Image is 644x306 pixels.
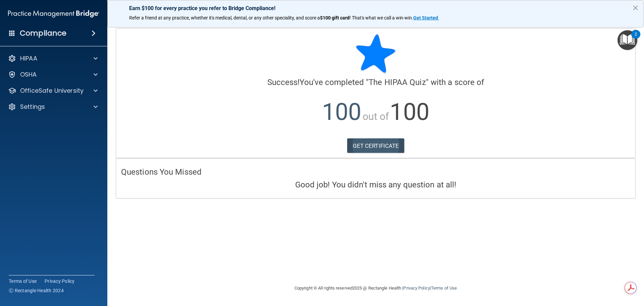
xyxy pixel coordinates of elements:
a: Terms of Use [9,278,37,285]
p: HIPAA [20,54,37,62]
span: 100 [390,98,429,126]
a: Settings [8,103,98,111]
a: HIPAA [8,54,98,62]
span: Success! [267,78,300,87]
button: Open Resource Center, 2 new notifications [618,30,637,50]
p: Earn $100 for every practice you refer to Bridge Compliance! [129,5,622,11]
img: PMB logo [8,7,99,20]
p: Settings [20,103,45,111]
p: OfficeSafe University [20,87,84,95]
span: out of [363,111,389,122]
h4: Questions You Missed [121,168,630,176]
strong: Get Started [413,15,438,20]
span: 100 [322,98,361,126]
p: OSHA [20,71,37,79]
span: The HIPAA Quiz [369,78,426,87]
button: Close [632,2,639,13]
span: ! That's what we call a win-win. [350,15,413,20]
div: 2 [635,34,637,43]
strong: $100 gift card [320,15,350,20]
img: blue-star-rounded.9d042014.png [356,34,396,74]
a: OfficeSafe University [8,87,98,95]
span: Refer a friend at any practice, whether it's medical, dental, or any other speciality, and score a [129,15,320,20]
a: Terms of Use [431,286,457,291]
a: OSHA [8,71,98,79]
h4: You've completed " " with a score of [121,78,630,87]
a: GET CERTIFICATE [347,138,405,153]
a: Privacy Policy [403,286,430,291]
h4: Compliance [20,29,66,38]
div: Copyright © All rights reserved 2025 @ Rectangle Health | | [253,277,498,299]
span: Ⓒ Rectangle Health 2024 [9,287,64,294]
a: Privacy Policy [45,278,75,285]
a: Get Started [413,15,439,20]
h4: Good job! You didn't miss any question at all! [121,180,630,189]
